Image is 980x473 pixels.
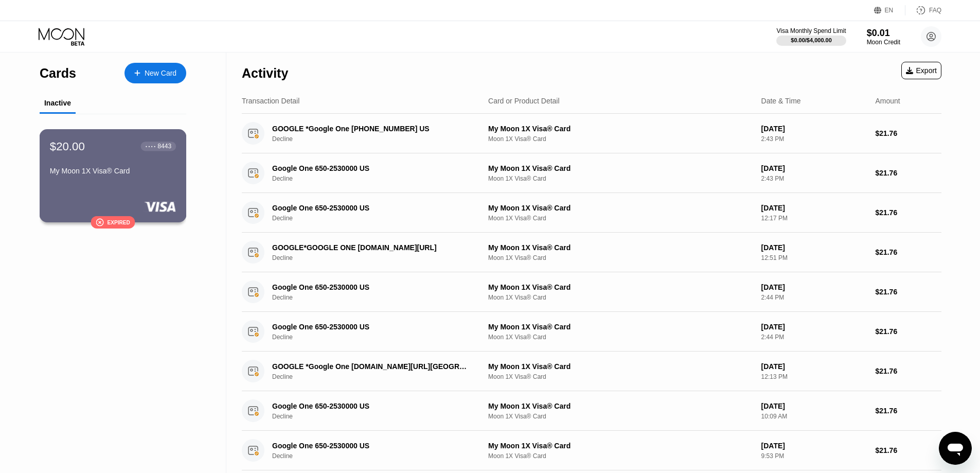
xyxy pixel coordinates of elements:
div: $21.76 [875,169,941,177]
div: [DATE] [761,362,867,371]
div: Decline [272,135,487,143]
div: [DATE] [761,204,867,212]
div: $21.76 [875,208,941,217]
div: Transaction Detail [242,97,299,105]
div: Moon 1X Visa® Card [488,413,753,420]
iframe: Кнопка запуска окна обмена сообщениями [939,432,972,465]
div: Activity [242,66,288,81]
div: My Moon 1X Visa® Card [488,125,753,133]
div: Card or Product Detail [488,97,560,105]
div: Moon 1X Visa® Card [488,175,753,182]
div: Decline [272,413,487,420]
div: 12:17 PM [761,215,867,222]
div: Google One 650-2530000 US [272,442,472,450]
div: Inactive [44,99,71,107]
div: My Moon 1X Visa® Card [488,204,753,212]
div: 12:51 PM [761,254,867,261]
div: [DATE] [761,323,867,331]
div: Export [901,62,941,79]
div: Google One 650-2530000 US [272,204,472,212]
div: $21.76 [875,407,941,415]
div: Decline [272,334,487,341]
div: [DATE] [761,243,867,252]
div: 2:43 PM [761,175,867,182]
div: $21.76 [875,248,941,256]
div: FAQ [905,5,941,15]
div: My Moon 1X Visa® Card [488,283,753,291]
div: Moon 1X Visa® Card [488,135,753,143]
div: $21.76 [875,446,941,454]
div: Google One 650-2530000 US [272,283,472,291]
div: Expired [107,219,130,225]
div: Google One 650-2530000 USDeclineMy Moon 1X Visa® CardMoon 1X Visa® Card[DATE]10:09 AM$21.76 [242,391,941,431]
div: [DATE] [761,125,867,133]
div: Decline [272,294,487,301]
div: $21.76 [875,367,941,375]
div: My Moon 1X Visa® Card [488,243,753,252]
div: My Moon 1X Visa® Card [488,442,753,450]
div: EN [885,7,894,14]
div: Google One 650-2530000 US [272,164,472,172]
div: 8443 [157,143,171,150]
div: 12:13 PM [761,373,867,380]
div: GOOGLE *Google One [PHONE_NUMBER] US [272,125,472,133]
div: FAQ [929,7,941,14]
div: $21.76 [875,327,941,336]
div: GOOGLE *Google One [DOMAIN_NAME][URL][GEOGRAPHIC_DATA]DeclineMy Moon 1X Visa® CardMoon 1X Visa® C... [242,352,941,391]
div: Decline [272,373,487,380]
div: [DATE] [761,164,867,172]
div: Moon 1X Visa® Card [488,452,753,460]
div:  [96,218,104,226]
div: Google One 650-2530000 USDeclineMy Moon 1X Visa® CardMoon 1X Visa® Card[DATE]12:17 PM$21.76 [242,193,941,233]
div: $20.00● ● ● ●8443My Moon 1X Visa® CardExpired [40,130,186,222]
div: Google One 650-2530000 USDeclineMy Moon 1X Visa® CardMoon 1X Visa® Card[DATE]2:44 PM$21.76 [242,272,941,312]
div: $0.01Moon Credit [867,28,900,46]
div: 2:43 PM [761,135,867,143]
div: My Moon 1X Visa® Card [488,323,753,331]
div: My Moon 1X Visa® Card [488,164,753,172]
div: Decline [272,254,487,261]
div: Moon 1X Visa® Card [488,294,753,301]
div: Google One 650-2530000 US [272,323,472,331]
div: Moon 1X Visa® Card [488,215,753,222]
div: Visa Monthly Spend Limit$0.00/$4,000.00 [776,27,846,46]
div: New Card [124,63,186,83]
div: My Moon 1X Visa® Card [50,167,176,175]
div: Decline [272,452,487,460]
div: $0.01 [867,28,900,39]
div: Cards [40,66,76,81]
div: $21.76 [875,129,941,137]
div: [DATE] [761,402,867,410]
div: ● ● ● ● [146,145,156,148]
div: Decline [272,175,487,182]
div: Google One 650-2530000 USDeclineMy Moon 1X Visa® CardMoon 1X Visa® Card[DATE]9:53 PM$21.76 [242,431,941,470]
div: Decline [272,215,487,222]
div: GOOGLE*GOOGLE ONE [DOMAIN_NAME][URL] [272,243,472,252]
div: $0.00 / $4,000.00 [791,37,832,43]
div: GOOGLE *Google One [PHONE_NUMBER] USDeclineMy Moon 1X Visa® CardMoon 1X Visa® Card[DATE]2:43 PM$2... [242,114,941,153]
div: Export [906,66,937,75]
div: 9:53 PM [761,452,867,460]
div: Moon 1X Visa® Card [488,254,753,261]
div: $20.00 [50,139,85,153]
div: Moon 1X Visa® Card [488,334,753,341]
div: Amount [875,97,900,105]
div: Date & Time [761,97,801,105]
div: [DATE] [761,283,867,291]
div: My Moon 1X Visa® Card [488,402,753,410]
div: New Card [145,69,176,78]
div: GOOGLE*GOOGLE ONE [DOMAIN_NAME][URL]DeclineMy Moon 1X Visa® CardMoon 1X Visa® Card[DATE]12:51 PM$... [242,233,941,272]
div: 10:09 AM [761,413,867,420]
div: EN [874,5,905,15]
div: Moon 1X Visa® Card [488,373,753,380]
div: $21.76 [875,288,941,296]
div: [DATE] [761,442,867,450]
div: Google One 650-2530000 USDeclineMy Moon 1X Visa® CardMoon 1X Visa® Card[DATE]2:43 PM$21.76 [242,153,941,193]
div: GOOGLE *Google One [DOMAIN_NAME][URL][GEOGRAPHIC_DATA] [272,362,472,371]
div: Google One 650-2530000 US [272,402,472,410]
div: Visa Monthly Spend Limit [776,27,846,34]
div: Google One 650-2530000 USDeclineMy Moon 1X Visa® CardMoon 1X Visa® Card[DATE]2:44 PM$21.76 [242,312,941,352]
div: My Moon 1X Visa® Card [488,362,753,371]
